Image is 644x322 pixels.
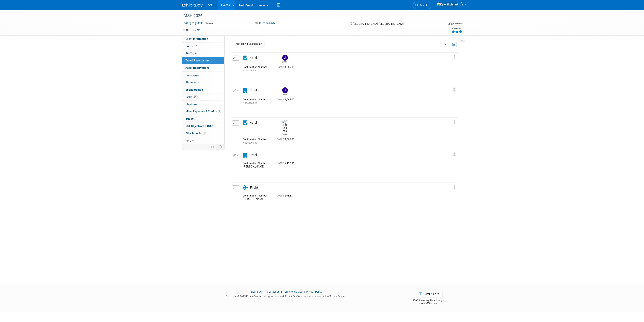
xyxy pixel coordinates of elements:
span: Cost: $ [277,162,285,165]
a: Giveaways [182,72,224,79]
a: Search [413,2,431,9]
a: Playbook [182,101,224,108]
a: Refer & Earn [416,291,442,297]
span: Not specified [243,69,257,72]
a: Budget [182,115,224,122]
div: Copyright © 2025 ExhibitDay, Inc. All rights reserved. ExhibitDay is a registered trademark of Ex... [182,294,391,298]
span: Sponsorships [185,88,203,91]
div: In-Person [453,22,463,25]
div: Confirmation Number: [243,97,271,101]
span: 0% [193,95,198,98]
a: Blog [250,290,255,293]
div: Carrie Rhoads [282,133,287,135]
span: Cost: $ [277,98,285,101]
a: Asset Reservations [182,64,224,71]
i: Flight [243,185,248,190]
td: Tags [182,28,200,32]
span: ROI, Objectives & ROO [185,124,213,128]
img: Kyle Shelstad [437,2,458,7]
img: ExhibitDay [182,3,203,8]
span: | [256,290,259,293]
div: Confirmation Number: [243,161,271,165]
span: Not specified [243,141,257,144]
div: John Fernandes [281,55,288,63]
span: 2,412.96 [277,162,296,165]
span: Search [418,4,428,7]
span: Playbook [185,102,197,106]
span: 1,565.00 [277,98,296,101]
span: Tasks [185,95,198,99]
i: Hotel [243,153,247,158]
a: Terms of Service [283,290,302,293]
button: Purchased [254,21,277,26]
span: 1,565.00 [277,138,296,141]
span: Asset Reservations [185,66,210,69]
i: Click and drag to move item [453,185,456,189]
div: Jeanette Lee [281,87,288,95]
span: Attachments [185,132,206,135]
span: Cost: $ [277,138,285,141]
a: Add Travel Reservation [231,41,264,47]
span: Not specified [243,102,257,104]
span: Misc. Expenses & Credits [185,110,221,113]
sup: ® [297,294,298,297]
a: Staff14 [182,50,224,57]
i: Booth reservation complete [195,45,197,47]
span: Giveaways [185,73,199,77]
a: Edit [193,29,200,31]
span: more [185,139,191,142]
span: | [280,290,283,293]
span: 13 [211,59,215,62]
a: Shipments [182,79,224,86]
i: Click and drag to move item [453,88,456,92]
span: 14 [193,52,197,55]
div: $500 Amazon gift card for you, [396,296,462,305]
span: Shipments [185,81,199,84]
a: Sponsorships [182,86,224,93]
span: 1 [218,110,221,113]
span: Cost: $ [277,194,285,197]
span: Hotel [249,56,257,60]
span: 1,565.00 [277,66,296,69]
div: Confirmation Number: [243,64,271,69]
a: more [182,137,224,144]
td: Toggle Event Tabs [216,144,224,149]
i: Click and drag to move item [453,120,456,124]
div: Carrie Rhoads [281,120,288,135]
span: [DATE] [DATE] [182,21,204,25]
span: 1 [203,132,206,135]
a: Travel Reservations13 [182,57,224,64]
i: Filter by Traveler [444,43,447,46]
i: Hotel [243,56,247,60]
span: Travel Reservations [185,59,215,62]
a: Contact Us [267,290,280,293]
span: (5 days) [204,22,213,25]
div: Confirmation Number: [243,193,271,197]
a: Privacy Policy [306,290,322,293]
a: Attachments1 [182,130,224,137]
div: John Fernandes [282,61,287,63]
span: Hotel [249,153,257,157]
span: Flight [250,186,258,189]
div: IMSH 2026 [181,12,439,19]
a: Misc. Expenses & Credits1 [182,108,224,115]
span: Booth [185,44,198,48]
span: to [191,21,195,25]
div: Event Format [421,21,463,27]
span: [PERSON_NAME] [243,197,264,201]
a: Tasks0% [182,93,224,101]
span: 558.37 [277,194,294,197]
span: Cost: $ [277,66,285,69]
img: Jeanette Lee [282,87,288,93]
span: Hotel [249,88,257,92]
div: Jeanette Lee [282,93,287,95]
span: Budget [185,117,195,120]
a: Booth [182,43,224,50]
div: $150 off for them. [396,302,462,305]
a: ROI, Objectives & ROO [182,122,224,130]
i: Click and drag to move item [453,152,456,157]
span: IVS [208,4,212,7]
img: Carrie Rhoads [282,120,287,133]
i: Hotel [243,88,247,93]
span: | [303,290,306,293]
